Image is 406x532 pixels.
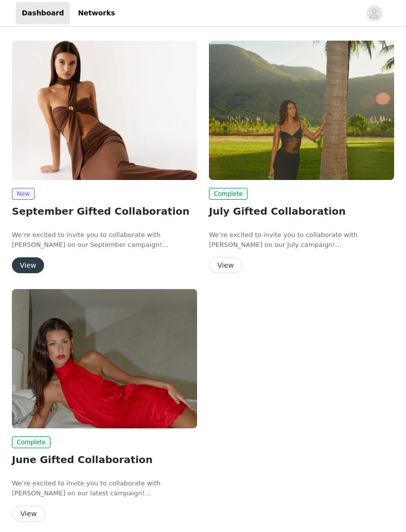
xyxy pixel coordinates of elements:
a: View [12,262,44,269]
h2: June Gifted Collaboration [12,452,197,467]
span: Complete [209,188,248,200]
a: View [12,510,45,518]
h2: September Gifted Collaboration [12,204,197,219]
button: View [12,257,44,273]
span: Complete [12,436,51,448]
p: We’re excited to invite you to collaborate with [PERSON_NAME] on our latest campaign! [12,478,197,498]
img: Peppermayo USA [12,289,197,428]
h2: July Gifted Collaboration [209,204,394,219]
button: View [209,257,242,273]
p: We’re excited to invite you to collaborate with [PERSON_NAME] on our July campaign! [209,230,394,249]
button: View [12,506,45,522]
span: New [12,188,35,200]
a: View [209,262,242,269]
div: avatar [369,5,379,21]
p: We’re excited to invite you to collaborate with [PERSON_NAME] on our September campaign! [12,230,197,249]
img: Peppermayo USA [12,41,197,180]
a: Networks [72,2,121,24]
img: Peppermayo USA [209,41,394,180]
a: Dashboard [16,2,70,24]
